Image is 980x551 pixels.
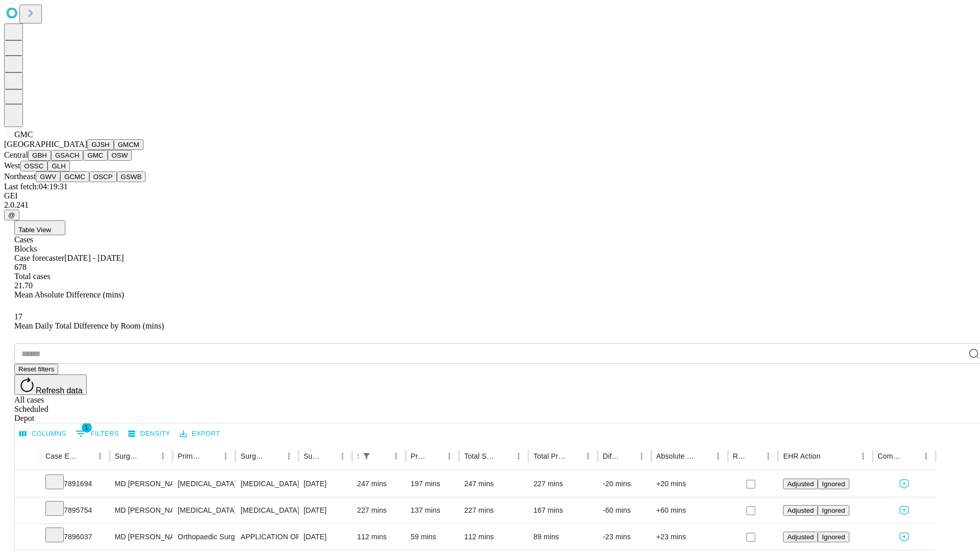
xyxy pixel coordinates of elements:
[178,497,230,523] div: [MEDICAL_DATA]
[304,524,347,550] div: [DATE]
[178,452,203,460] div: Primary Service
[464,471,523,497] div: 247 mins
[83,150,107,161] button: GMC
[357,471,401,497] div: 247 mins
[4,151,28,159] span: Central
[47,161,69,171] button: GLH
[45,452,78,460] div: Case Epic Id
[783,479,818,489] button: Adjusted
[904,449,919,463] button: Sort
[8,211,15,219] span: @
[919,449,933,463] button: Menu
[4,201,976,210] div: 2.0.241
[357,452,358,460] div: Scheduled In Room Duration
[787,480,814,488] span: Adjusted
[45,497,105,523] div: 7895754
[634,449,649,463] button: Menu
[14,263,27,271] span: 678
[567,449,581,463] button: Sort
[240,471,293,497] div: [MEDICAL_DATA] TOTAL WITH PROCTECTOMY AND [MEDICAL_DATA]
[357,524,401,550] div: 112 mins
[14,312,22,321] span: 17
[783,532,818,542] button: Adjusted
[4,210,19,220] button: @
[878,452,903,460] div: Comments
[20,502,35,520] button: Expand
[117,171,146,182] button: GSWB
[603,452,619,460] div: Difference
[20,161,48,171] button: OSSC
[357,497,401,523] div: 227 mins
[747,449,761,463] button: Sort
[141,449,156,463] button: Sort
[783,452,820,460] div: EHR Action
[218,449,233,463] button: Menu
[4,140,87,148] span: [GEOGRAPHIC_DATA]
[115,524,167,550] div: MD [PERSON_NAME] [PERSON_NAME]
[856,449,870,463] button: Menu
[14,364,58,374] button: Reset filters
[359,449,374,463] button: Show filters
[240,524,293,550] div: APPLICATION OF EXTERNAL FIXATOR MULTIPLANE ILLIZAROV TYPE
[428,449,442,463] button: Sort
[115,452,140,460] div: Surgeon Name
[411,471,454,497] div: 197 mins
[818,479,849,489] button: Ignored
[178,471,230,497] div: [MEDICAL_DATA]
[114,139,143,150] button: GMCM
[818,532,849,542] button: Ignored
[20,475,35,493] button: Expand
[511,449,526,463] button: Menu
[240,452,266,460] div: Surgery Name
[533,471,593,497] div: 227 mins
[411,524,454,550] div: 59 mins
[14,272,50,281] span: Total cases
[603,497,646,523] div: -60 mins
[359,449,374,463] div: 1 active filter
[36,171,60,182] button: GWV
[14,290,124,299] span: Mean Absolute Difference (mins)
[464,497,523,523] div: 227 mins
[282,449,296,463] button: Menu
[411,452,427,460] div: Predicted In Room Duration
[14,374,87,395] button: Refresh data
[240,497,293,523] div: [MEDICAL_DATA]
[14,130,33,139] span: GMC
[267,449,282,463] button: Sort
[64,254,124,262] span: [DATE] - [DATE]
[389,449,403,463] button: Menu
[787,507,814,514] span: Adjusted
[178,524,230,550] div: Orthopaedic Surgery
[304,452,320,460] div: Surgery Date
[822,449,836,463] button: Sort
[411,497,454,523] div: 137 mins
[18,365,54,373] span: Reset filters
[464,452,496,460] div: Total Scheduled Duration
[697,449,711,463] button: Sort
[620,449,634,463] button: Sort
[304,497,347,523] div: [DATE]
[51,150,83,161] button: GSACH
[822,533,845,541] span: Ignored
[18,226,51,234] span: Table View
[321,449,335,463] button: Sort
[783,505,818,516] button: Adjusted
[656,524,723,550] div: +23 mins
[14,254,64,262] span: Case forecaster
[533,497,593,523] div: 167 mins
[787,533,814,541] span: Adjusted
[581,449,595,463] button: Menu
[603,471,646,497] div: -20 mins
[177,426,223,442] button: Export
[533,452,566,460] div: Total Predicted Duration
[204,449,218,463] button: Sort
[335,449,350,463] button: Menu
[89,171,117,182] button: OSCP
[711,449,725,463] button: Menu
[822,480,845,488] span: Ignored
[115,497,167,523] div: MD [PERSON_NAME]
[442,449,456,463] button: Menu
[87,139,114,150] button: GJSH
[108,150,132,161] button: OSW
[45,524,105,550] div: 7896037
